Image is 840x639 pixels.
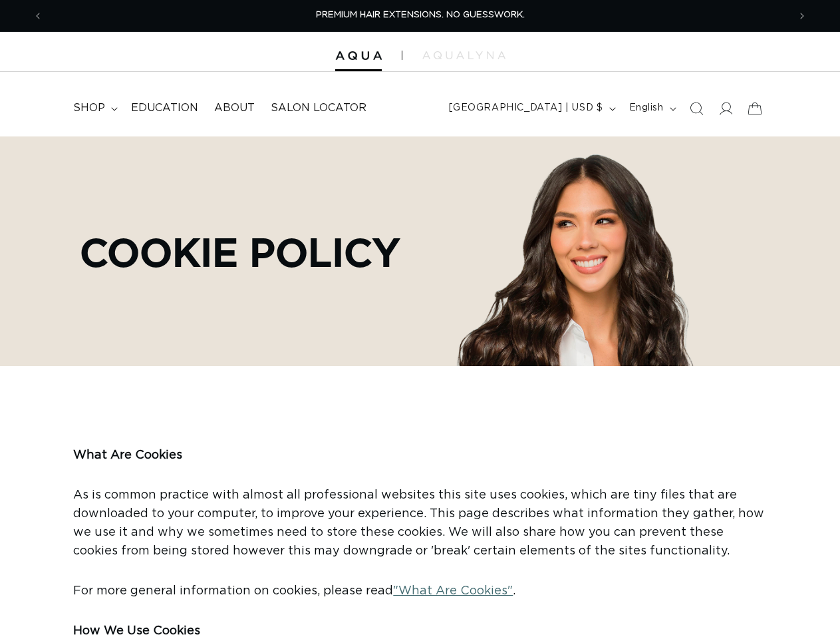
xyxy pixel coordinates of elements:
img: aqualyna.com [422,51,505,59]
p: For more general information on cookies, please read . [73,582,766,622]
button: [GEOGRAPHIC_DATA] | USD $ [441,96,621,121]
span: About [214,101,255,115]
button: English [621,96,682,121]
strong: What Are Cookies [73,449,182,461]
span: PREMIUM HAIR EXTENSIONS. NO GUESSWORK. [316,11,525,19]
span: shop [73,101,105,115]
span: English [629,101,664,115]
p: As is common practice with almost all professional websites this site uses cookies, which are tin... [73,486,766,582]
p: Cookie Policy [80,229,400,274]
summary: shop [65,93,123,123]
a: About [206,93,263,123]
a: "What Are Cookies" [393,585,513,597]
span: Education [131,101,198,115]
button: Next announcement [787,3,817,29]
button: Previous announcement [23,3,53,29]
img: Aqua Hair Extensions [335,51,382,61]
summary: Search [682,94,711,123]
a: Salon Locator [263,93,374,123]
span: Salon Locator [271,101,366,115]
span: [GEOGRAPHIC_DATA] | USD $ [449,101,603,115]
strong: How We Use Cookies [73,625,200,637]
a: Education [123,93,206,123]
